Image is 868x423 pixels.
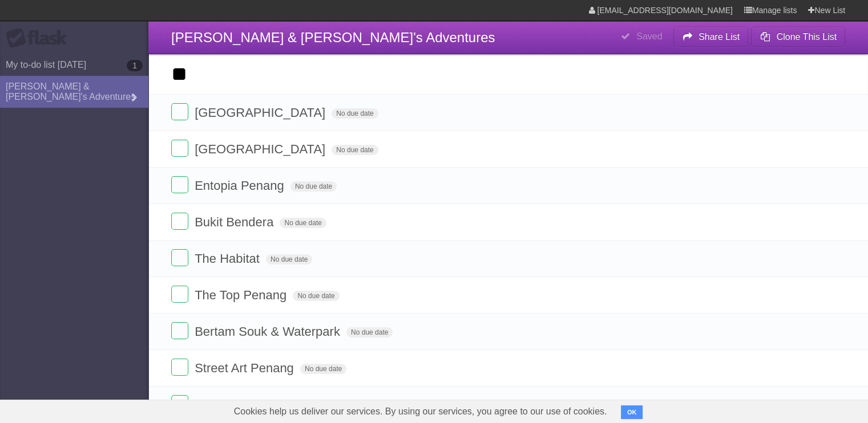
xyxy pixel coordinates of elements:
[171,286,188,303] label: Done
[751,27,845,47] button: Clone This List
[280,218,326,228] span: No due date
[195,288,289,302] span: The Top Penang
[636,31,662,41] b: Saved
[266,254,312,265] span: No due date
[346,327,393,337] span: No due date
[195,178,287,193] span: Entopia Penang
[171,359,188,376] label: Done
[171,103,188,120] label: Done
[300,364,346,374] span: No due date
[195,142,328,156] span: [GEOGRAPHIC_DATA]
[171,395,188,412] label: Done
[332,145,378,155] span: No due date
[673,27,749,47] button: Share List
[699,32,740,42] b: Share List
[621,405,643,419] button: OK
[293,291,339,301] span: No due date
[195,215,276,229] span: Bukit Bendera
[195,324,343,339] span: Bertam Souk & Waterpark
[195,251,263,266] span: The Habitat
[290,181,337,192] span: No due date
[127,60,143,71] b: 1
[223,400,619,423] span: Cookies help us deliver our services. By using our services, you agree to our use of cookies.
[195,105,328,120] span: [GEOGRAPHIC_DATA]
[195,397,353,412] span: The [GEOGRAPHIC_DATA]
[6,28,74,48] div: Flask
[195,361,297,375] span: Street Art Penang
[171,249,188,266] label: Done
[171,176,188,193] label: Done
[332,108,378,119] span: No due date
[776,32,837,42] b: Clone This List
[171,140,188,157] label: Done
[171,322,188,339] label: Done
[171,30,495,45] span: [PERSON_NAME] & [PERSON_NAME]'s Adventures
[171,213,188,230] label: Done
